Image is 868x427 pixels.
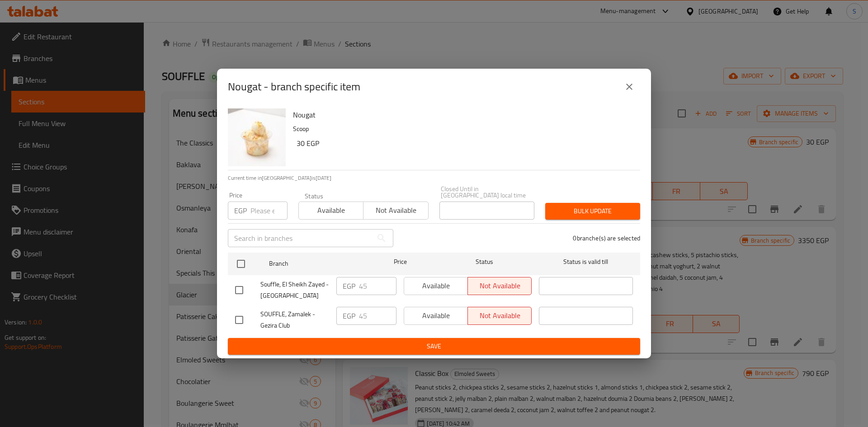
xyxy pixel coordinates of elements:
p: 0 branche(s) are selected [573,234,640,243]
span: Bulk update [552,206,633,217]
span: Souffle, El Sheikh Zayed - [GEOGRAPHIC_DATA] [260,279,329,301]
p: Scoop [293,123,633,135]
input: Search in branches [228,229,373,247]
button: Available [298,202,363,220]
p: Current time in [GEOGRAPHIC_DATA] is [DATE] [228,174,640,182]
h6: Nougat [293,108,633,121]
span: Price [370,256,430,267]
input: Please enter price [359,277,396,295]
img: Nougat [228,108,286,166]
button: Bulk update [545,203,640,220]
button: close [618,76,640,98]
p: EGP [343,281,355,291]
button: Not available [363,202,428,220]
span: SOUFFLE, Zamalek - Gezira Club [260,309,329,331]
input: Please enter price [250,202,288,220]
input: Please enter price [359,307,396,325]
p: EGP [234,205,247,216]
span: Status [438,256,532,267]
h2: Nougat - branch specific item [228,80,360,94]
p: EGP [343,310,355,321]
button: Save [228,338,640,355]
span: Branch [269,258,363,269]
h6: 30 EGP [297,137,633,150]
span: Not available [367,204,425,217]
span: Save [235,341,633,352]
span: Available [302,204,360,217]
span: Status is valid till [539,256,633,267]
